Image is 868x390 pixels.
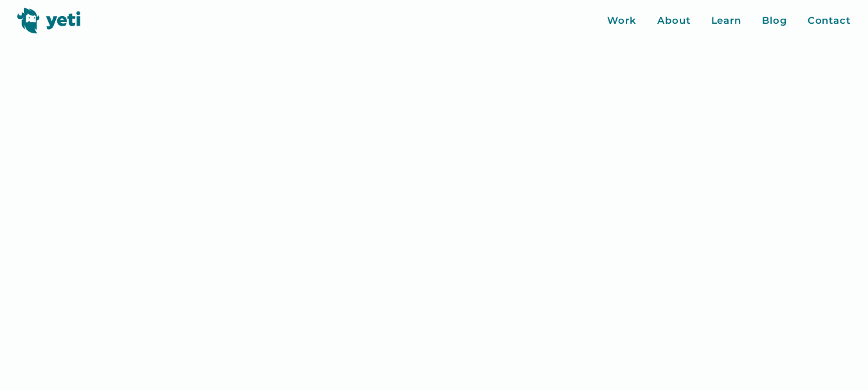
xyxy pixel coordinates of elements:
a: Work [607,13,637,28]
img: Yeti logo [17,8,81,33]
a: Contact [808,13,851,28]
a: Blog [762,13,787,28]
a: About [657,13,691,28]
a: Learn [711,13,742,28]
